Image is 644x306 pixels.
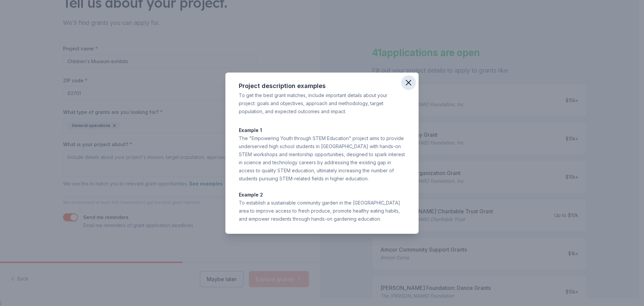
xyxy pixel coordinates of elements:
div: Project description examples [239,81,405,91]
div: To establish a sustainable community garden in the [GEOGRAPHIC_DATA] area to improve access to fr... [239,199,405,223]
div: The "Empowering Youth through STEM Education" project aims to provide underserved high school stu... [239,134,405,183]
div: To get the best grant matches, include important details about your project: goals and objectives... [239,91,405,116]
p: Example 1 [239,126,405,134]
p: Example 2 [239,191,405,199]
